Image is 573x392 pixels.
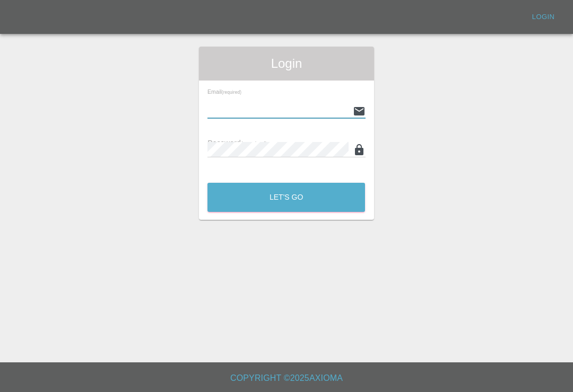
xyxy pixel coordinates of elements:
button: Let's Go [207,183,365,212]
a: Login [526,9,560,25]
small: (required) [222,90,241,95]
h6: Copyright © 2025 Axioma [8,371,565,386]
span: Login [207,55,365,72]
small: (required) [241,140,267,147]
span: Password [207,139,267,147]
span: Email [207,88,241,95]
